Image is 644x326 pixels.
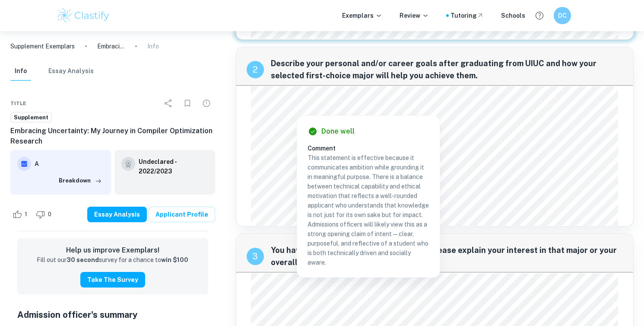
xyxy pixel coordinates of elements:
[20,210,32,219] span: 1
[37,256,188,265] p: Fill out our survey for a chance to
[198,95,215,112] div: Report issue
[160,95,177,112] div: Share
[10,112,52,123] a: Supplement
[254,171,592,178] span: courses in its Technology Entrepreneur Center, provides me with perfect opportunities to hone my
[56,7,111,24] img: Clastify logo
[254,210,635,217] span: came from this program, I can’t wait to embark on my tech entrepreneurship journey at [GEOGRAPHIC...
[254,318,583,326] span: discovered in political engagement made the missed classes and two-hour drive to [US_STATE]
[10,126,215,147] h6: Embracing Uncertainty: My Journey in Compiler Optimization Research
[254,144,565,152] span: project. Moreover, as I frequently browse projects on Kickstarter, I’m often amazed by how
[321,126,355,137] h6: Done well
[532,8,547,23] button: Help and Feedback
[10,42,75,51] a: Supplement Exemplars
[80,272,145,288] button: Take the Survey
[11,113,51,122] span: Supplement
[87,207,147,222] button: Essay Analysis
[24,245,201,256] h6: Help us improve Exemplars!
[161,256,188,263] strong: win $100
[254,158,609,165] span: entrepreneurs combine their academic backgrounds and creativity to tackle common issues. UIUC, with
[179,95,196,112] div: Bookmark
[254,131,602,139] span: Ithemal model that predicts throughput of assembly basic blocks I heavily referred to for my PRIMES
[554,7,571,24] button: DC
[308,153,429,267] p: This statement is effective because it communicates ambition while grounding it in meaningful pur...
[67,256,99,263] strong: 30 second
[254,105,568,113] span: human-centric problems. With programs like PURE or the Summer Research Experience for
[400,11,429,20] p: Review
[97,42,125,51] p: Embracing Uncertainty: My Journey in Compiler Optimization Research
[10,62,31,81] button: Info
[57,174,104,187] button: Breakdown
[147,42,159,51] p: Info
[35,159,104,169] h6: A
[557,11,567,20] h6: DC
[149,207,215,222] a: Applicant Profile
[254,305,582,313] span: found myself inundated by people’s unbelievable enthusiasm in politics. The infectious energy I
[10,208,32,221] div: Like
[254,197,614,204] span: ideas into an actual startup. Knowing that the video message app, Loom, that my school uses exten...
[43,210,56,219] span: 0
[342,11,382,20] p: Exemplars
[247,61,264,78] div: recipe
[450,11,484,20] a: Tutoring
[271,244,623,268] span: You have selected a second-choice major. Please explain your interest in that major or your overa...
[10,99,26,107] span: Title
[139,157,208,176] a: Undeclared - 2022/2023
[271,58,623,82] span: Describe your personal and/or career goals after graduating from UIUC and how your selected first...
[17,308,208,321] h5: Admission officer's summary
[308,144,429,153] h6: Comment
[247,248,264,265] div: recipe
[34,208,56,221] div: Dislike
[48,62,94,81] button: Essay Analysis
[501,11,525,20] a: Schools
[254,118,590,126] span: Undergraduates (REU), I would have the privilege to research alongside [PERSON_NAME], whose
